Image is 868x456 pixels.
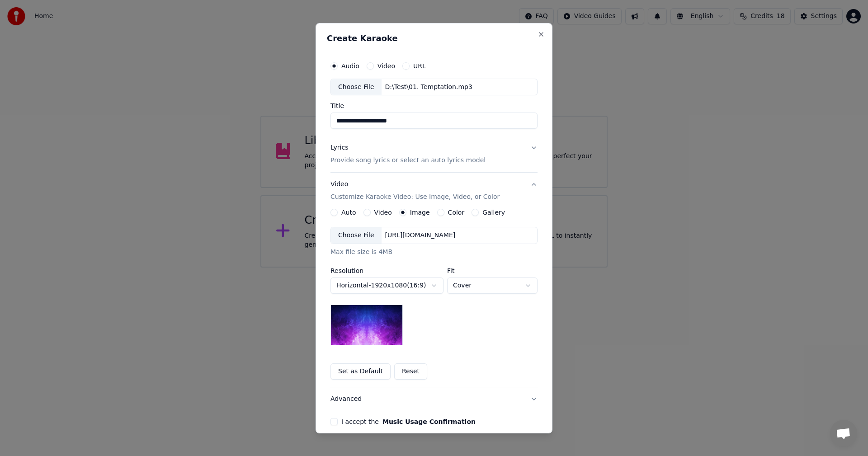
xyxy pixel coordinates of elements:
[330,143,348,152] div: Lyrics
[330,363,391,380] button: Set as Default
[331,227,382,244] div: Choose File
[374,209,392,216] label: Video
[382,418,476,425] button: I accept the
[330,136,538,172] button: LyricsProvide song lyrics or select an auto lyrics model
[330,193,500,202] p: Customize Karaoke Video: Use Image, Video, or Color
[377,62,395,69] label: Video
[330,387,538,411] button: Advanced
[410,209,430,216] label: Image
[330,268,443,274] label: Resolution
[448,209,465,216] label: Color
[382,231,459,240] div: [URL][DOMAIN_NAME]
[482,209,505,216] label: Gallery
[330,156,486,165] p: Provide song lyrics or select an auto lyrics model
[341,62,359,69] label: Audio
[327,34,541,42] h2: Create Karaoke
[330,248,538,257] div: Max file size is 4MB
[341,418,476,425] label: I accept the
[447,268,538,274] label: Fit
[330,103,538,109] label: Title
[330,209,538,387] div: VideoCustomize Karaoke Video: Use Image, Video, or Color
[413,62,426,69] label: URL
[330,173,538,209] button: VideoCustomize Karaoke Video: Use Image, Video, or Color
[341,209,356,216] label: Auto
[382,82,476,91] div: D:\Test\01. Temptation.mp3
[331,79,382,95] div: Choose File
[394,363,427,380] button: Reset
[330,180,500,202] div: Video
